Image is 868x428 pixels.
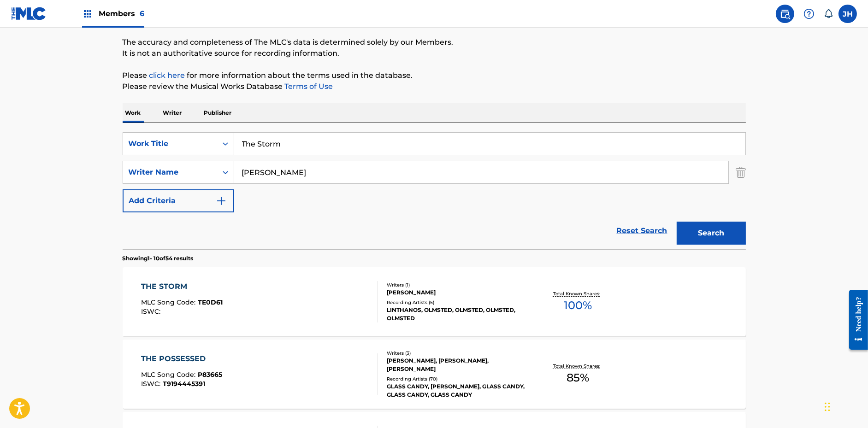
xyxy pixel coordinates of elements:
div: Recording Artists ( 70 ) [387,375,526,382]
a: THE POSSESSEDMLC Song Code:P83665ISWC:T9194445391Writers (3)[PERSON_NAME], [PERSON_NAME], [PERSON... [123,340,746,409]
span: P83665 [198,370,222,379]
div: [PERSON_NAME], [PERSON_NAME], [PERSON_NAME] [387,357,526,373]
span: 6 [140,9,144,18]
img: MLC Logo [11,7,47,20]
a: Reset Search [612,221,672,241]
div: Notifications [824,9,833,18]
button: Add Criteria [123,189,234,212]
p: Please review the Musical Works Database [123,81,746,92]
img: help [803,8,815,19]
button: Search [677,222,746,245]
span: 100 % [564,297,592,314]
span: T9194445391 [163,380,205,388]
span: ISWC : [141,380,163,388]
span: TE0D61 [198,298,223,306]
div: Help [800,5,818,23]
p: Showing 1 - 10 of 54 results [123,254,194,263]
div: Recording Artists ( 5 ) [387,299,526,306]
img: Delete Criterion [736,161,746,184]
span: MLC Song Code : [141,298,198,306]
div: Writers ( 1 ) [387,281,526,288]
p: Please for more information about the terms used in the database. [123,70,746,81]
a: THE STORMMLC Song Code:TE0D61ISWC:Writers (1)[PERSON_NAME]Recording Artists (5)LINTHANOS, OLMSTED... [123,267,746,336]
p: Total Known Shares: [553,290,602,297]
span: 85 % [567,369,589,386]
a: click here [149,71,185,80]
div: GLASS CANDY, [PERSON_NAME], GLASS CANDY, GLASS CANDY, GLASS CANDY [387,382,526,399]
p: Publisher [201,103,235,123]
a: Terms of Use [283,82,333,91]
iframe: Resource Center [842,283,868,357]
div: [PERSON_NAME] [387,288,526,297]
span: Members [99,8,144,19]
img: 9d2ae6d4665cec9f34b9.svg [216,195,227,206]
div: Writers ( 3 ) [387,350,526,357]
p: The accuracy and completeness of The MLC's data is determined solely by our Members. [123,37,746,48]
div: User Menu [838,5,857,23]
div: THE POSSESSED [141,353,222,364]
form: Search Form [123,132,746,249]
div: Drag [825,393,830,421]
iframe: Chat Widget [822,384,868,428]
p: Writer [160,103,185,123]
p: It is not an authoritative source for recording information. [123,48,746,59]
a: Public Search [776,5,794,23]
div: Writer Name [129,167,212,178]
div: LINTHANOS, OLMSTED, OLMSTED, OLMSTED, OLMSTED [387,306,526,322]
div: THE STORM [141,281,223,292]
span: ISWC : [141,307,163,316]
span: MLC Song Code : [141,370,198,379]
p: Total Known Shares: [553,363,602,369]
img: Top Rightsholders [82,8,93,19]
p: Work [123,103,144,123]
img: search [779,8,791,19]
div: Work Title [129,138,212,149]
